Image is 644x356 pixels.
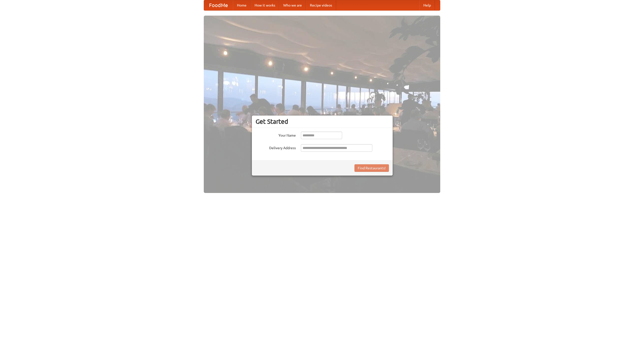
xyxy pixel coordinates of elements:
label: Delivery Address [256,144,296,150]
a: Recipe videos [306,0,336,10]
h3: Get Started [256,118,389,125]
label: Your Name [256,132,296,138]
a: How it works [251,0,279,10]
a: Home [233,0,251,10]
a: Who we are [279,0,306,10]
a: FoodMe [204,0,233,10]
button: Find Restaurants! [354,164,389,172]
a: Help [419,0,435,10]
